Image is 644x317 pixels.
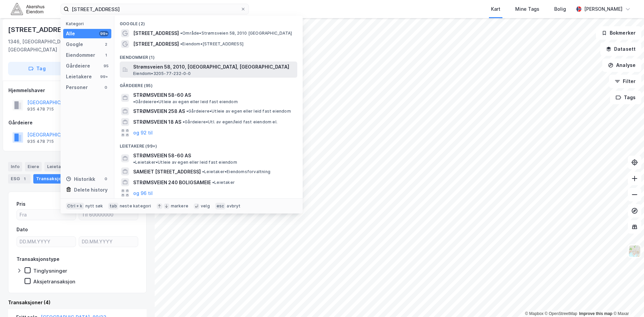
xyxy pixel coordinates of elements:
[180,31,182,36] span: •
[66,175,95,183] div: Historikk
[66,83,88,91] div: Personer
[16,226,28,234] div: Dato
[8,86,146,94] div: Hjemmelshaver
[133,99,135,104] span: •
[114,49,303,62] div: Eiendommer (1)
[16,255,60,263] div: Transaksjonstype
[85,203,103,209] div: nytt søk
[66,21,111,26] div: Kategori
[584,5,622,13] div: [PERSON_NAME]
[11,3,44,15] img: akershus-eiendom-logo.9091f326c980b4bce74ccdd9f866810c.svg
[133,160,135,165] span: •
[610,285,644,317] div: Kontrollprogram for chat
[133,91,191,99] span: STRØMSVEIEN 58-60 AS
[66,73,92,81] div: Leietakere
[66,203,84,209] div: Ctrl + k
[25,162,42,171] div: Eiere
[628,245,641,257] img: Z
[133,40,179,48] span: [STREET_ADDRESS]
[21,175,28,182] div: 1
[602,58,641,72] button: Analyse
[202,169,270,174] span: Leietaker • Eiendomsforvaltning
[8,119,146,127] div: Gårdeiere
[212,180,214,185] span: •
[133,152,191,160] span: STRØMSVEIEN 58-60 AS
[610,285,644,317] iframe: Chat Widget
[74,186,108,194] div: Delete history
[545,311,577,316] a: OpenStreetMap
[16,200,26,208] div: Pris
[133,118,181,126] span: STRØMSVEIEN 18 AS
[44,162,82,171] div: Leietakere
[33,174,79,184] div: Transaksjoner
[8,62,66,75] button: Tag
[133,107,185,115] span: STRØMSVEIEN 258 AS
[133,189,153,197] button: og 96 til
[103,85,109,90] div: 0
[103,42,109,47] div: 2
[79,210,138,220] input: Til 60000000
[103,63,109,69] div: 95
[525,311,543,316] a: Mapbox
[491,5,500,13] div: Kart
[215,203,226,209] div: esc
[8,24,74,35] div: [STREET_ADDRESS]
[133,168,201,176] span: SAMEIET [STREET_ADDRESS]
[99,74,109,79] div: 99+
[579,311,612,316] a: Improve this map
[8,38,96,54] div: 1346, [GEOGRAPHIC_DATA], [GEOGRAPHIC_DATA]
[180,41,182,46] span: •
[202,169,204,174] span: •
[66,51,95,59] div: Eiendommer
[133,160,237,165] span: Leietaker • Utleie av egen eller leid fast eiendom
[8,162,22,171] div: Info
[171,203,188,209] div: markere
[133,99,238,105] span: Gårdeiere • Utleie av egen eller leid fast eiendom
[133,129,153,137] button: og 92 til
[515,5,539,13] div: Mine Tags
[17,237,76,247] input: DD.MM.YYYY
[99,31,109,36] div: 99+
[79,237,138,247] input: DD.MM.YYYY
[227,203,240,209] div: avbryt
[596,26,641,40] button: Bokmerker
[133,71,191,76] span: Eiendom • 3205-77-232-0-0
[114,16,303,28] div: Google (2)
[103,52,109,58] div: 1
[66,40,83,48] div: Google
[114,138,303,150] div: Leietakere (99+)
[103,176,109,182] div: 0
[600,42,641,56] button: Datasett
[133,29,179,37] span: [STREET_ADDRESS]
[69,4,240,14] input: Søk på adresse, matrikkel, gårdeiere, leietakere eller personer
[610,91,641,104] button: Tags
[180,41,243,47] span: Eiendom • [STREET_ADDRESS]
[133,63,295,71] span: Strømsveien 58, 2010, [GEOGRAPHIC_DATA], [GEOGRAPHIC_DATA]
[201,203,210,209] div: velg
[554,5,566,13] div: Bolig
[33,278,75,285] div: Aksjetransaksjon
[609,75,641,88] button: Filter
[186,109,188,114] span: •
[133,179,211,187] span: STRØMSVEIEN 240 BOLIGSAMEIE
[180,31,292,36] span: Område • Strømsveien 58, 2010 [GEOGRAPHIC_DATA]
[27,107,54,112] div: 935 478 715
[212,180,235,185] span: Leietaker
[183,119,277,125] span: Gårdeiere • Utl. av egen/leid fast eiendom el.
[27,139,54,144] div: 935 478 715
[183,119,185,124] span: •
[33,268,67,274] div: Tinglysninger
[8,174,31,184] div: ESG
[120,203,151,209] div: neste kategori
[66,62,90,70] div: Gårdeiere
[114,78,303,90] div: Gårdeiere (95)
[66,30,75,38] div: Alle
[186,109,291,114] span: Gårdeiere • Utleie av egen eller leid fast eiendom
[17,210,76,220] input: Fra
[108,203,118,209] div: tab
[8,299,147,307] div: Transaksjoner (4)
